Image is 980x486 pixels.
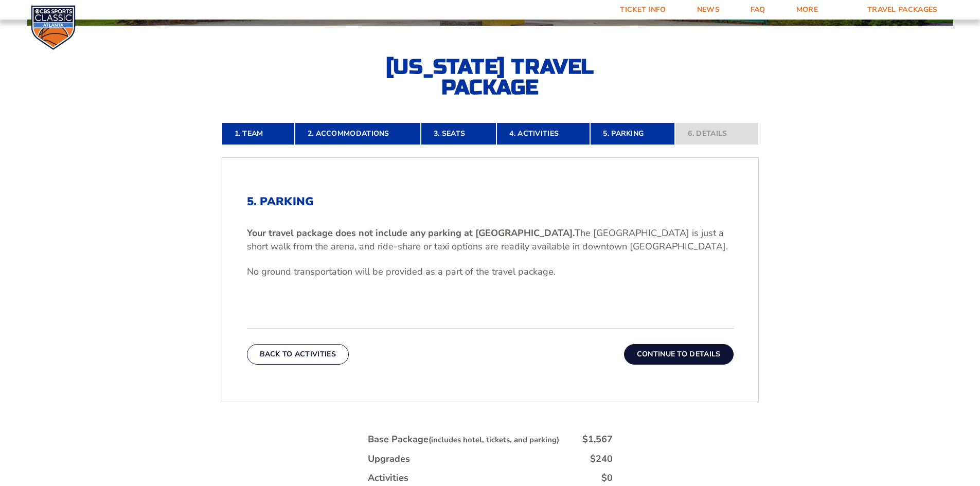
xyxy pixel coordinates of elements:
div: $1,567 [582,433,613,446]
p: No ground transportation will be provided as a part of the travel package. [247,265,734,278]
button: Continue To Details [624,344,734,365]
a: 1. Team [222,122,295,145]
b: Your travel package does not include any parking at [GEOGRAPHIC_DATA]. [247,227,575,239]
div: Upgrades [368,453,410,465]
button: Back To Activities [247,344,349,365]
div: Base Package [368,433,559,446]
div: $240 [590,453,613,465]
img: CBS Sports Classic [31,5,76,50]
div: Activities [368,472,408,484]
small: (includes hotel, tickets, and parking) [429,435,559,445]
h2: 5. Parking [247,195,734,208]
p: The [GEOGRAPHIC_DATA] is just a short walk from the arena, and ride-share or taxi options are rea... [247,227,734,253]
a: 3. Seats [421,122,496,145]
h2: [US_STATE] Travel Package [377,57,603,98]
a: 2. Accommodations [295,122,421,145]
a: 4. Activities [496,122,590,145]
div: $0 [601,472,613,484]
